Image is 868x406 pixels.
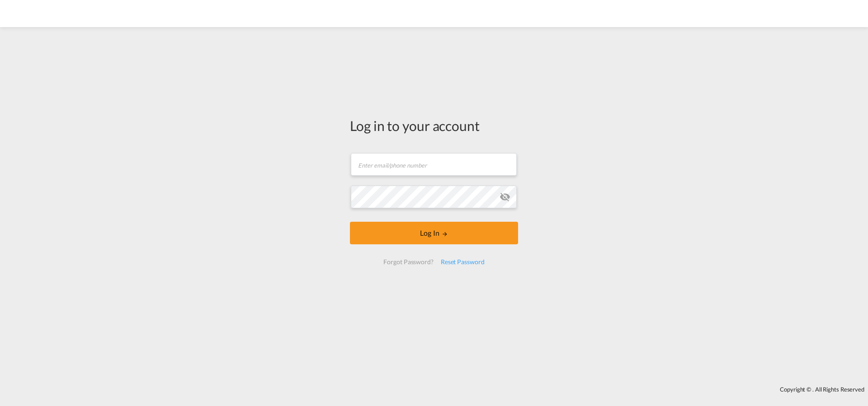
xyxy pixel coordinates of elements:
[350,116,518,135] div: Log in to your account
[380,254,437,270] div: Forgot Password?
[351,153,517,176] input: Enter email/phone number
[350,222,518,244] button: LOGIN
[500,191,510,202] md-icon: icon-eye-off
[437,254,488,270] div: Reset Password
